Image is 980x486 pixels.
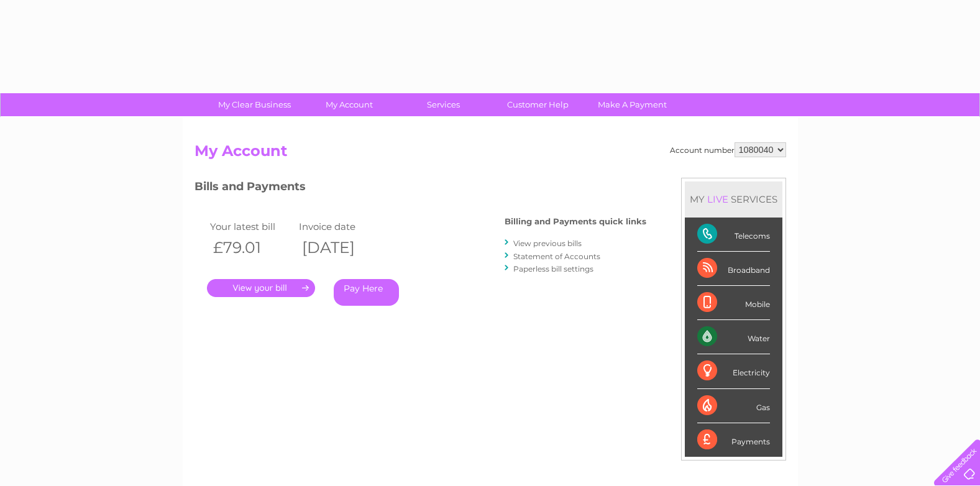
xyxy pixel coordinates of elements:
a: My Clear Business [203,93,306,116]
div: Account number [670,142,786,157]
td: Invoice date [296,218,385,235]
div: Electricity [697,354,770,388]
a: Statement of Accounts [513,252,600,261]
th: £79.01 [207,235,296,260]
td: Your latest bill [207,218,296,235]
a: . [207,279,315,297]
a: Paperless bill settings [513,264,593,273]
div: Mobile [697,286,770,320]
a: Services [392,93,495,116]
div: Water [697,320,770,354]
div: Telecoms [697,218,770,252]
div: Gas [697,389,770,423]
h4: Billing and Payments quick links [505,217,646,226]
div: MY SERVICES [685,181,782,217]
a: My Account [298,93,400,116]
div: LIVE [705,193,731,205]
a: View previous bills [513,239,582,248]
a: Pay Here [334,279,399,306]
div: Payments [697,423,770,457]
a: Customer Help [487,93,589,116]
div: Broadband [697,252,770,286]
h3: Bills and Payments [195,178,646,199]
a: Make A Payment [581,93,684,116]
h2: My Account [195,142,786,166]
th: [DATE] [296,235,385,260]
